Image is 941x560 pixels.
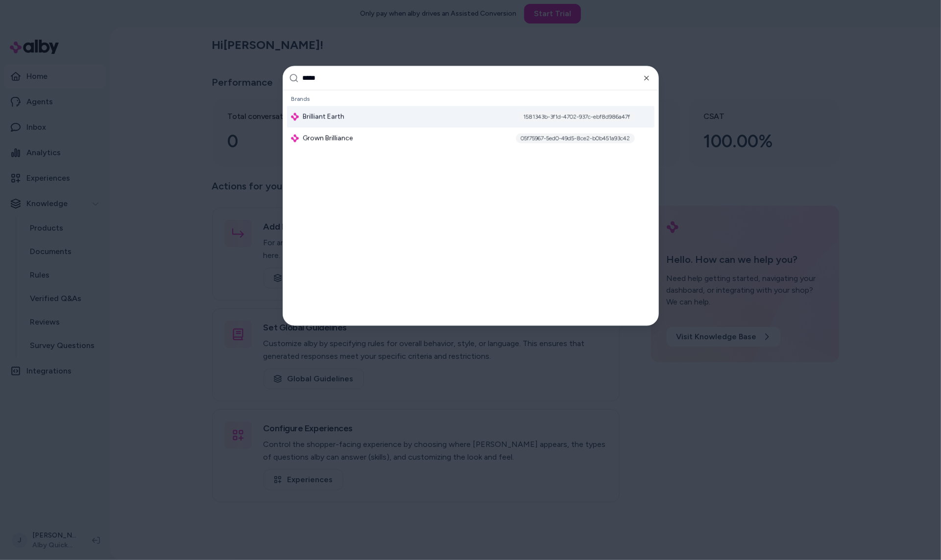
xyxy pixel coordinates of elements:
img: alby Logo [291,113,299,121]
div: Suggestions [283,91,658,326]
div: 1581343b-3f1d-4702-937c-ebf8d986a47f [518,112,635,122]
img: alby Logo [291,135,299,142]
span: Grown Brilliance [303,134,353,143]
span: Brilliant Earth [303,112,344,122]
div: Brands [287,93,654,106]
div: 05f75967-5ed0-49d5-8ce2-b0b451a93c42 [516,134,635,143]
